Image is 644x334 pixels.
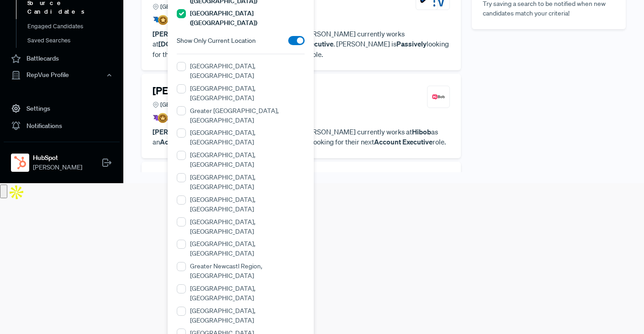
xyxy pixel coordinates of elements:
[190,306,305,325] label: [GEOGRAPHIC_DATA], [GEOGRAPHIC_DATA]
[16,19,132,34] a: Engaged Candidates
[177,36,256,46] span: Show Only Current Location
[412,127,431,136] strong: Hibob
[16,33,132,48] a: Saved Searches
[153,127,450,147] p: has years of sales experience. [PERSON_NAME] currently works at as an . [PERSON_NAME] is looking ...
[13,155,27,170] img: HubSpot
[33,163,82,172] span: [PERSON_NAME]
[7,183,26,201] img: Apollo
[396,39,427,48] strong: Passively
[4,50,120,67] a: Battlecards
[158,39,214,48] strong: [DOMAIN_NAME]
[33,153,82,163] strong: HubSpot
[4,67,120,83] button: RepVue Profile
[160,2,279,11] span: [GEOGRAPHIC_DATA], [GEOGRAPHIC_DATA]
[190,239,305,258] label: [GEOGRAPHIC_DATA], [GEOGRAPHIC_DATA]
[374,137,433,146] strong: Account Executive
[190,9,305,28] label: [GEOGRAPHIC_DATA] ([GEOGRAPHIC_DATA])
[190,128,305,147] label: [GEOGRAPHIC_DATA], [GEOGRAPHIC_DATA]
[190,195,305,214] label: [GEOGRAPHIC_DATA], [GEOGRAPHIC_DATA]
[153,29,208,38] strong: [PERSON_NAME]
[4,117,120,134] a: Notifications
[153,15,173,25] img: Quota Badge
[153,29,450,60] p: has years of sales experience. [PERSON_NAME] currently works at as a . [PERSON_NAME] is looking f...
[153,127,208,136] strong: [PERSON_NAME]
[160,100,218,109] span: [GEOGRAPHIC_DATA]
[190,173,305,192] label: [GEOGRAPHIC_DATA], [GEOGRAPHIC_DATA]
[4,100,120,117] a: Settings
[160,137,218,146] strong: Account Executive
[190,262,305,281] label: Greater Newcastl Region, [GEOGRAPHIC_DATA]
[190,217,305,236] label: [GEOGRAPHIC_DATA], [GEOGRAPHIC_DATA]
[190,106,305,125] label: Greater [GEOGRAPHIC_DATA], [GEOGRAPHIC_DATA]
[190,150,305,170] label: [GEOGRAPHIC_DATA], [GEOGRAPHIC_DATA]
[190,84,305,103] label: [GEOGRAPHIC_DATA], [GEOGRAPHIC_DATA]
[190,284,305,303] label: [GEOGRAPHIC_DATA], [GEOGRAPHIC_DATA]
[190,62,305,81] label: [GEOGRAPHIC_DATA], [GEOGRAPHIC_DATA]
[4,142,120,176] a: HubSpotHubSpot[PERSON_NAME]
[153,85,232,97] h4: [PERSON_NAME]
[153,113,173,123] img: President Badge
[430,89,447,105] img: Hibob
